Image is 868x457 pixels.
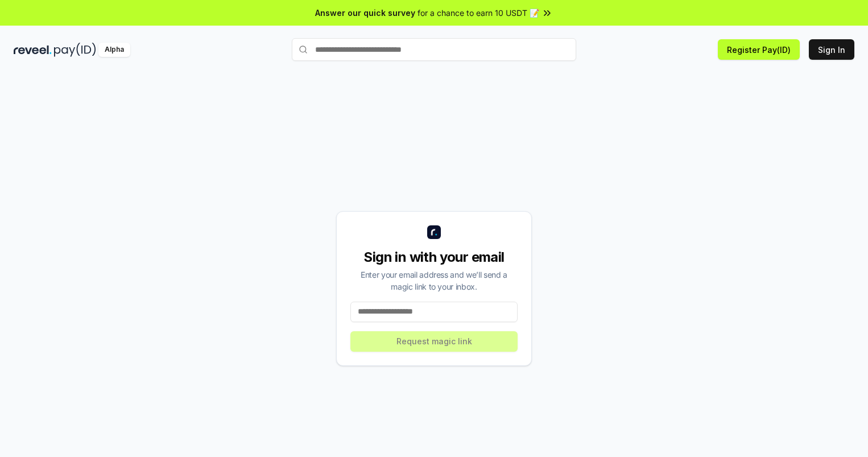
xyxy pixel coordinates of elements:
div: Alpha [98,43,130,57]
img: reveel_dark [14,43,52,57]
button: Register Pay(ID) [718,39,800,60]
span: for a chance to earn 10 USDT 📝 [418,7,539,19]
button: Sign In [809,39,854,60]
div: Sign in with your email [350,248,518,266]
img: logo_small [427,225,441,239]
img: pay_id [54,43,96,57]
span: Answer our quick survey [315,7,415,19]
div: Enter your email address and we’ll send a magic link to your inbox. [350,269,518,293]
